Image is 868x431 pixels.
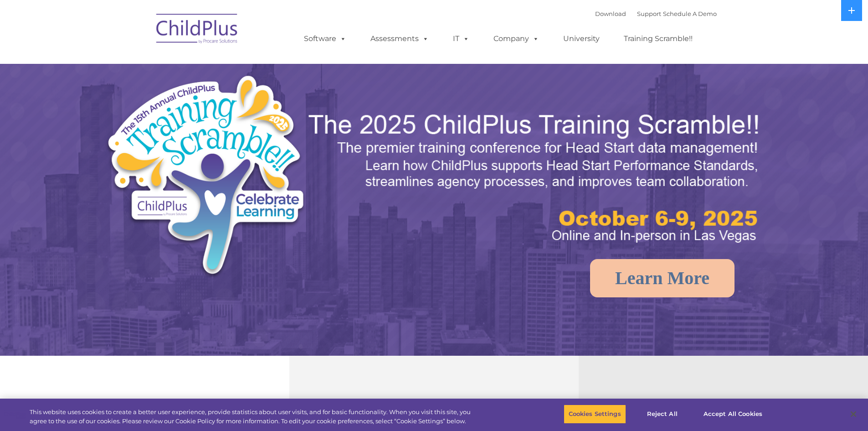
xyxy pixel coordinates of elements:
a: Company [484,30,548,48]
font: | [595,10,717,17]
a: Support [637,10,661,17]
div: This website uses cookies to create a better user experience, provide statistics about user visit... [30,408,478,426]
a: Schedule A Demo [663,10,717,17]
a: University [554,30,609,48]
a: Software [295,30,355,48]
a: Learn More [590,259,734,297]
a: IT [444,30,478,48]
a: Assessments [361,30,438,48]
a: Training Scramble!! [615,30,702,48]
button: Accept All Cookies [699,405,767,424]
button: Close [843,404,863,424]
img: ChildPlus by Procare Solutions [152,7,243,53]
button: Cookies Settings [564,405,626,424]
button: Reject All [634,405,691,424]
a: Download [595,10,626,17]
